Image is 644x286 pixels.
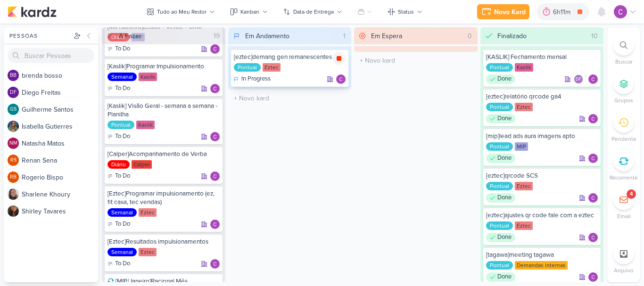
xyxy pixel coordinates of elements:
[8,155,19,166] div: Renan Sena
[515,221,533,230] div: Eztec
[107,84,130,93] div: To Do
[553,7,573,17] div: 6h11m
[210,259,220,269] div: Responsável: Carlos Lima
[8,48,94,63] input: Buscar Pessoas
[107,208,137,217] div: Semanal
[107,220,130,229] div: To Do
[8,32,72,40] div: Pessoas
[210,220,220,229] img: Carlos Lima
[497,31,527,41] div: Finalizado
[230,91,350,105] input: + Novo kard
[336,74,346,84] img: Carlos Lima
[607,35,640,66] li: Ctrl + F
[107,132,130,141] div: To Do
[22,71,98,81] div: b r e n d a b o s s o
[234,53,346,61] div: [eztec]demang gen remanescentes
[107,259,130,269] div: To Do
[486,63,513,72] div: Pontual
[107,277,220,286] div: [MIP/Janeiro]Racional Mês
[588,74,598,84] img: Carlos Lima
[107,102,220,119] div: [Kaslik] Visão Geral - semana a semana - Planilha
[234,74,271,84] div: In Progress
[486,193,515,203] div: Done
[245,31,289,41] div: Em Andamento
[210,44,220,54] div: Responsável: Carlos Lima
[588,272,598,282] img: Carlos Lima
[588,154,598,163] div: Responsável: Carlos Lima
[8,205,19,217] img: Shirley Tavares
[8,87,19,98] div: Diego Freitas
[336,74,346,84] div: Responsável: Carlos Lima
[486,132,598,140] div: [mip]lead ads aura imagens apto
[8,188,19,200] img: Sharlene Khoury
[617,212,631,221] p: Email
[332,52,346,65] div: Parar relógio
[22,122,98,131] div: I s a b e l l a G u t i e r r e s
[486,142,513,151] div: Pontual
[486,251,598,259] div: [tagawa]meeting tagawa
[486,211,598,220] div: [eztec]ajustes qr code fale com a eztec
[486,182,513,190] div: Pontual
[8,104,19,115] div: Guilherme Santos
[234,63,261,72] div: Pontual
[630,190,633,198] div: 4
[587,31,602,41] div: 10
[614,96,633,105] p: Grupos
[139,73,157,81] div: Kaslik
[515,103,533,111] div: Eztec
[515,182,533,190] div: Eztec
[588,154,598,163] img: Carlos Lima
[515,142,528,151] div: MIP
[139,248,157,256] div: Eztec
[486,53,598,61] div: [KASLIK] Fechamento mensal
[10,158,17,163] p: RS
[107,248,137,256] div: Semanal
[486,172,598,180] div: [eztec]qrcode SCS
[22,139,98,148] div: N a t a s h a M a t o s
[486,233,515,242] div: Done
[515,63,533,72] div: Kaslik
[210,84,220,93] div: Responsável: Carlos Lima
[497,74,512,84] p: Done
[10,73,17,78] p: bb
[588,193,598,203] img: Carlos Lima
[497,272,512,282] p: Done
[9,141,17,146] p: NM
[107,121,134,129] div: Pontual
[588,272,598,282] div: Responsável: Carlos Lima
[588,114,598,123] div: Responsável: Carlos Lima
[22,88,98,98] div: D i e g o F r e i t a s
[615,57,633,66] p: Buscar
[464,31,476,41] div: 0
[8,121,19,132] img: Isabella Gutierres
[614,5,627,18] img: Carlos Lima
[486,103,513,111] div: Pontual
[107,172,130,181] div: To Do
[486,92,598,101] div: [eztec]relatório qrcode ga4
[8,6,57,17] img: kardz.app
[115,172,130,181] p: To Do
[107,62,220,71] div: [Kaslik]Programar Impulsionamento
[22,155,98,165] div: R e n a n S e n a
[371,31,402,41] div: Em Espera
[588,74,598,84] div: Responsável: Carlos Lima
[263,63,281,72] div: Eztec
[10,175,17,180] p: RB
[210,172,220,181] div: Responsável: Carlos Lima
[210,132,220,141] div: Responsável: Carlos Lima
[210,259,220,269] img: Carlos Lima
[494,7,526,17] div: Novo Kard
[107,150,220,158] div: [Calper]Acompanhamento de Verba
[107,237,220,246] div: [Eztec]Resultados impulsionamentos
[22,189,98,199] div: S h a r l e n e K h o u r y
[119,31,141,41] div: A Fazer
[107,189,220,206] div: [Eztec]Programar impulsionamento (ez, fit casa, tec vendas)
[210,44,220,54] img: Carlos Lima
[107,160,130,169] div: Diário
[486,221,513,230] div: Pontual
[588,193,598,203] div: Responsável: Carlos Lima
[497,114,512,123] p: Done
[210,84,220,93] img: Carlos Lima
[339,31,349,41] div: 1
[115,84,130,93] p: To Do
